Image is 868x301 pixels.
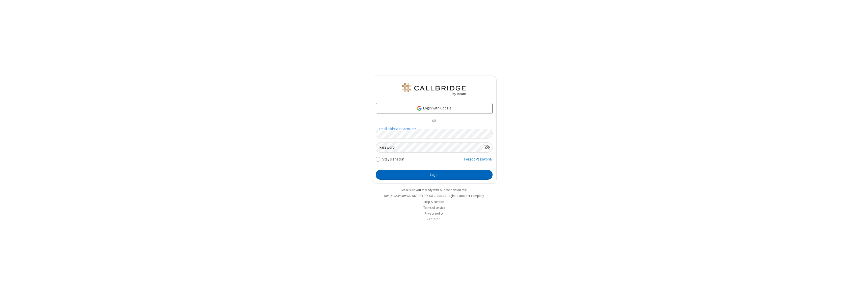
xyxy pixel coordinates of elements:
input: Email address or username [376,129,493,138]
iframe: Chat [855,288,864,297]
a: Privacy policy [425,211,444,216]
input: Password [376,143,482,152]
img: QA Selenium DO NOT DELETE OR CHANGE [401,83,467,96]
button: Login [376,170,493,180]
a: Help & support [424,200,444,204]
a: Make sure you're ready with our connection test [401,188,467,192]
a: Terms of service [423,205,445,210]
label: Stay signed in [382,156,404,162]
a: Login with Google [376,103,493,113]
div: Show password [482,143,492,152]
button: Login to another company [447,193,484,198]
li: v2.6.353.1c [372,217,497,222]
a: Forgot Password? [464,156,493,166]
span: OR [430,118,438,125]
img: google-icon.png [417,106,422,111]
li: Not QA Selenium DO NOT DELETE OR CHANGE? [372,193,497,198]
